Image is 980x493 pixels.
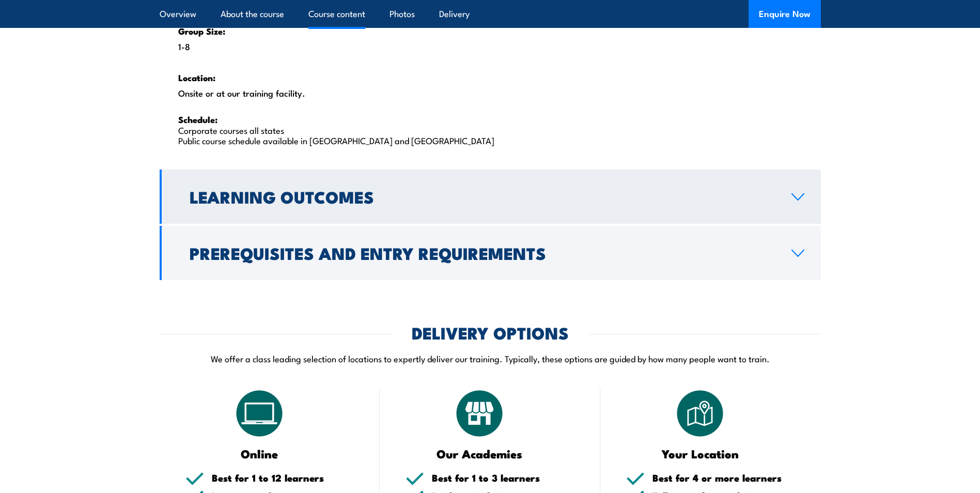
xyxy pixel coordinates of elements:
strong: Group Size: [178,24,225,38]
h5: Best for 4 or more learners [652,473,795,483]
a: Learning Outcomes [160,170,821,224]
h3: Your Location [626,448,774,459]
h2: Learning Outcomes [190,189,775,204]
p: Corporate courses all states Public course schedule available in [GEOGRAPHIC_DATA] and [GEOGRAPHI... [178,114,802,145]
h2: DELIVERY OPTIONS [412,325,569,340]
strong: Location: [178,71,215,84]
h2: Prerequisites and Entry Requirements [190,245,775,260]
h3: Our Academies [406,448,554,459]
strong: Schedule: [178,113,217,126]
h3: Online [185,448,334,459]
h5: Best for 1 to 3 learners [432,473,574,483]
p: We offer a class leading selection of locations to expertly deliver our training. Typically, thes... [160,352,821,364]
a: Prerequisites and Entry Requirements [160,226,821,280]
h5: Best for 1 to 12 learners [212,473,354,483]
